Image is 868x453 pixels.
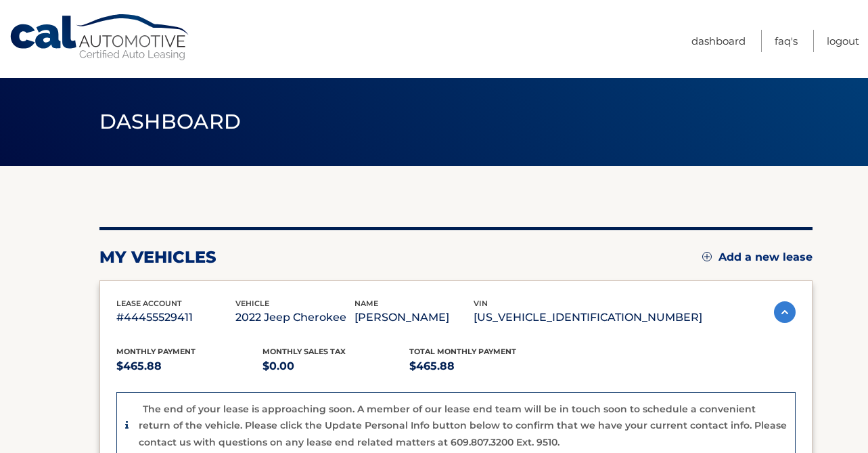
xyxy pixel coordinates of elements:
[355,299,378,308] span: name
[9,14,191,62] a: Cal Automotive
[99,109,242,134] span: Dashboard
[235,299,269,308] span: vehicle
[116,347,196,356] span: Monthly Payment
[474,308,702,327] p: [US_VEHICLE_IDENTIFICATION_NUMBER]
[99,247,216,267] h2: my vehicles
[702,252,712,261] img: add.svg
[235,308,355,327] p: 2022 Jeep Cherokee
[116,308,235,327] p: #44455529411
[355,308,474,327] p: [PERSON_NAME]
[474,299,488,308] span: vin
[774,301,796,323] img: accordion-active.svg
[262,347,346,356] span: Monthly sales Tax
[775,30,798,52] a: FAQ's
[691,30,746,52] a: Dashboard
[116,299,182,308] span: lease account
[409,357,556,376] p: $465.88
[262,357,409,376] p: $0.00
[827,30,859,52] a: Logout
[139,403,787,448] p: The end of your lease is approaching soon. A member of our lease end team will be in touch soon t...
[409,347,516,356] span: Total Monthly Payment
[116,357,263,376] p: $465.88
[702,251,813,264] a: Add a new lease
